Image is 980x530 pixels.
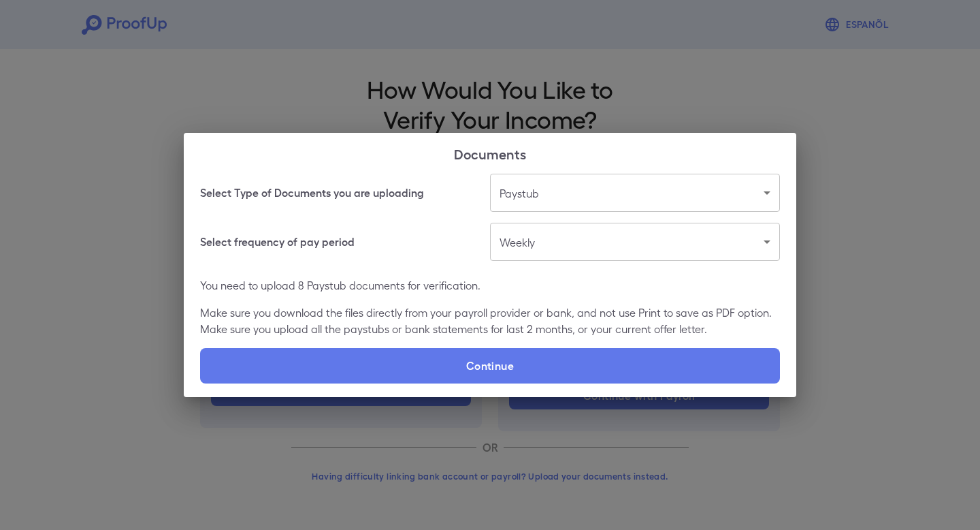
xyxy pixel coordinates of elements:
[200,277,780,294] p: You need to upload 8 Paystub documents for verification.
[200,234,355,250] h6: Select frequency of pay period
[490,174,780,212] div: Paystub
[200,185,424,201] h6: Select Type of Documents you are uploading
[200,305,780,337] p: Make sure you download the files directly from your payroll provider or bank, and not use Print t...
[200,348,780,384] label: Continue
[184,133,796,174] h2: Documents
[490,223,780,261] div: Weekly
